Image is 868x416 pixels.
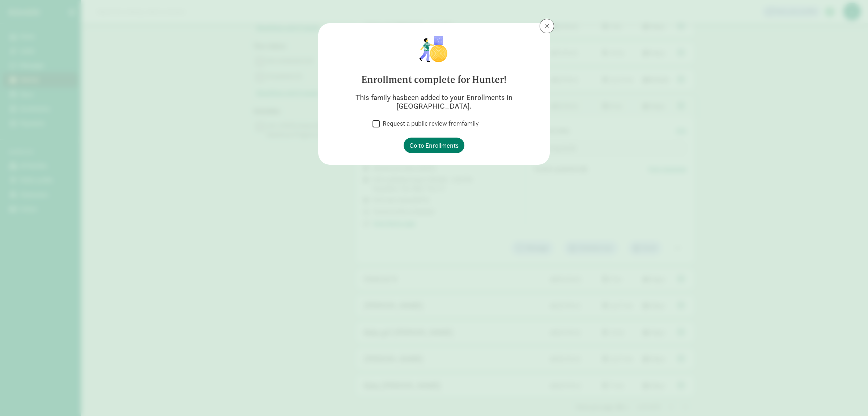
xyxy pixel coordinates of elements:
div: Enrollment complete for Hunter! [330,72,538,87]
img: illustration-boy.png [419,35,449,64]
label: Request a public review from family [380,119,479,128]
span: Go to Enrollments [409,140,459,150]
iframe: Chat Widget [832,381,868,416]
button: Go to Enrollments [404,138,464,153]
p: This family has been added to your Enrollments in [GEOGRAPHIC_DATA]. [330,93,538,110]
